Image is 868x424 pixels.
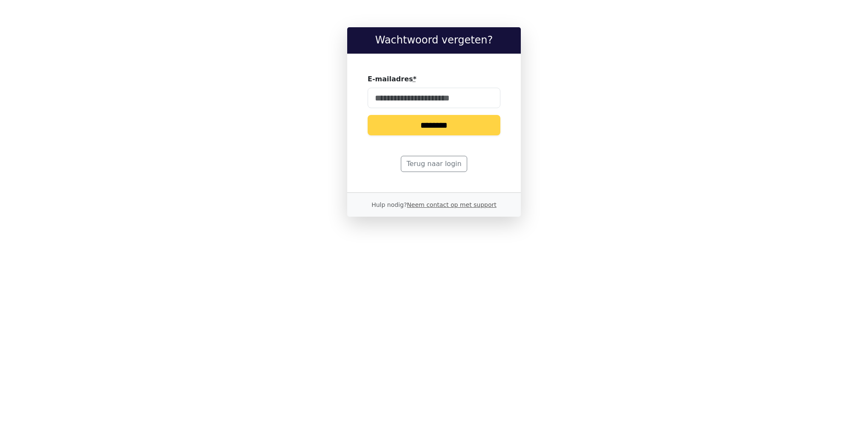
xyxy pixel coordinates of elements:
abbr: required [413,75,417,83]
label: E-mailadres [368,74,417,84]
a: Terug naar login [401,156,467,172]
h2: Wachtwoord vergeten? [354,34,514,46]
small: Hulp nodig? [371,201,497,208]
a: Neem contact op met support [407,201,496,208]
